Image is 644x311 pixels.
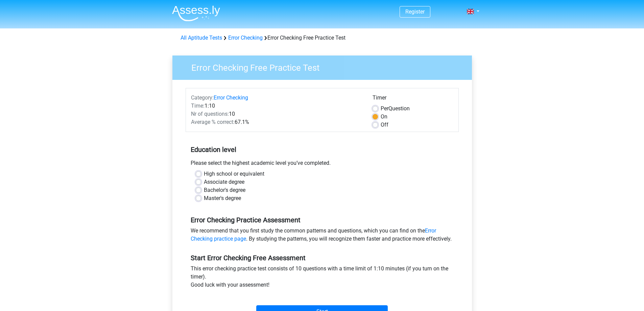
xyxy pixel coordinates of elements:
label: On [381,113,387,121]
a: Error Checking [214,94,248,101]
a: Register [405,8,425,15]
span: Average % correct: [191,119,235,125]
label: Master's degree [204,194,241,202]
h5: Start Error Checking Free Assessment [191,254,454,262]
div: 1:10 [186,102,367,110]
div: Error Checking Free Practice Test [178,34,467,42]
label: Associate degree [204,178,244,186]
h3: Error Checking Free Practice Test [183,60,467,73]
img: Assessly [172,5,220,21]
a: All Aptitude Tests [181,35,222,41]
a: Error Checking practice page [191,227,436,242]
span: Time: [191,103,205,109]
div: This error checking practice test consists of 10 questions with a time limit of 1:10 minutes (if ... [186,265,459,292]
a: Error Checking [228,35,263,41]
div: Please select the highest academic level you’ve completed. [186,159,459,170]
span: Category: [191,94,214,101]
div: 10 [186,110,367,118]
label: High school or equivalent [204,170,264,178]
h5: Education level [191,143,454,156]
span: Nr of questions: [191,111,229,117]
div: 67.1% [186,118,367,126]
div: We recommend that you first study the common patterns and questions, which you can find on the . ... [186,227,459,246]
h5: Error Checking Practice Assessment [191,216,454,224]
label: Off [381,121,388,129]
label: Question [381,105,410,113]
span: Per [381,105,388,112]
div: Timer [373,94,453,105]
label: Bachelor's degree [204,186,245,194]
